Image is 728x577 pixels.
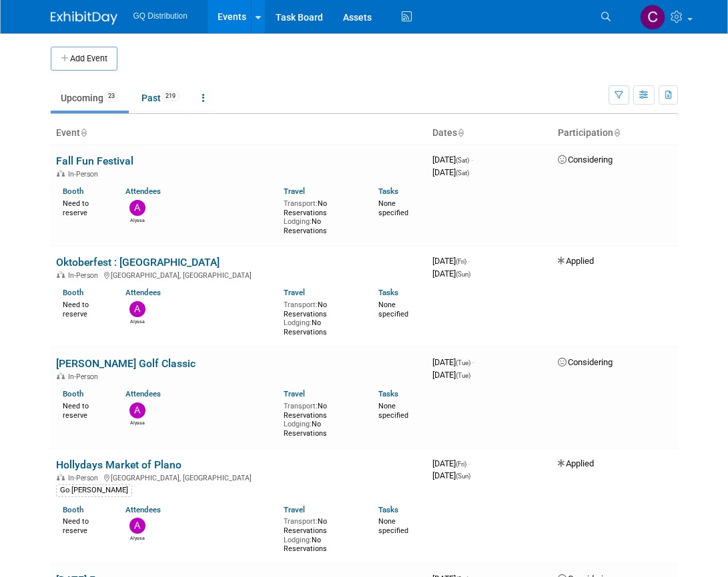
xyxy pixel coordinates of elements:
[378,402,408,420] span: None specified
[553,122,678,145] th: Participation
[56,256,220,269] a: Oktoberfest : [GEOGRAPHIC_DATA]
[125,288,161,297] a: Attendees
[378,505,398,514] a: Tasks
[68,271,102,280] span: In-Person
[432,458,470,468] span: [DATE]
[133,11,188,21] span: GQ Distribution
[558,256,594,266] span: Applied
[432,470,470,480] span: [DATE]
[51,11,117,25] img: ExhibitDay
[56,155,133,167] a: Fall Fun Festival
[68,170,102,179] span: In-Person
[284,187,305,196] a: Travel
[613,127,620,138] a: Sort by Participation Type
[51,122,427,145] th: Event
[284,197,358,236] div: No Reservations No Reservations
[456,472,470,480] span: (Sun)
[284,505,305,514] a: Travel
[56,472,422,482] div: [GEOGRAPHIC_DATA], [GEOGRAPHIC_DATA]
[63,197,106,217] div: Need to reserve
[456,169,469,177] span: (Sat)
[131,85,190,111] a: Past219
[284,318,312,327] span: Lodging:
[56,484,132,496] div: Go [PERSON_NAME]
[456,460,466,468] span: (Fri)
[284,514,358,554] div: No Reservations No Reservations
[378,389,398,398] a: Tasks
[56,357,196,370] a: [PERSON_NAME] Golf Classic
[472,357,474,367] span: -
[57,372,65,379] img: In-Person Event
[104,91,119,101] span: 23
[457,127,464,138] a: Sort by Start Date
[456,372,470,379] span: (Tue)
[284,389,305,398] a: Travel
[432,269,470,279] span: [DATE]
[432,370,470,380] span: [DATE]
[378,300,408,318] span: None specified
[284,298,358,337] div: No Reservations No Reservations
[378,199,408,217] span: None specified
[378,517,408,535] span: None specified
[63,389,83,398] a: Booth
[129,216,145,224] div: Alyssa Kirby
[427,122,553,145] th: Dates
[558,155,613,165] span: Considering
[51,47,117,71] button: Add Event
[80,127,87,138] a: Sort by Event Name
[558,357,613,367] span: Considering
[432,357,474,367] span: [DATE]
[471,155,473,165] span: -
[284,420,312,428] span: Lodging:
[284,300,318,309] span: Transport:
[161,91,179,101] span: 219
[432,167,469,177] span: [DATE]
[57,474,65,480] img: In-Person Event
[56,458,181,471] a: Hollydays Market of Plano
[129,534,145,542] div: Alyssa Kirby
[284,536,312,544] span: Lodging:
[129,518,145,534] img: Alyssa Kirby
[129,418,145,426] div: Alyssa Kirby
[456,258,466,265] span: (Fri)
[68,372,102,381] span: In-Person
[432,155,473,165] span: [DATE]
[284,517,318,526] span: Transport:
[456,157,469,164] span: (Sat)
[129,200,145,216] img: Alyssa Kirby
[284,399,358,438] div: No Reservations No Reservations
[68,474,102,482] span: In-Person
[640,5,665,30] img: Carla Quiambao
[51,85,129,111] a: Upcoming23
[468,256,470,266] span: -
[63,288,83,297] a: Booth
[129,402,145,418] img: Alyssa Kirby
[284,217,312,226] span: Lodging:
[57,170,65,177] img: In-Person Event
[63,505,83,514] a: Booth
[129,317,145,325] div: Alyssa Kirby
[125,187,161,196] a: Attendees
[63,187,83,196] a: Booth
[456,359,470,366] span: (Tue)
[378,288,398,297] a: Tasks
[57,271,65,278] img: In-Person Event
[63,399,106,420] div: Need to reserve
[378,187,398,196] a: Tasks
[129,301,145,317] img: Alyssa Kirby
[468,458,470,468] span: -
[284,402,318,410] span: Transport:
[432,256,470,266] span: [DATE]
[63,298,106,318] div: Need to reserve
[558,458,594,468] span: Applied
[284,288,305,297] a: Travel
[125,505,161,514] a: Attendees
[456,271,470,278] span: (Sun)
[56,269,422,280] div: [GEOGRAPHIC_DATA], [GEOGRAPHIC_DATA]
[63,514,106,535] div: Need to reserve
[125,389,161,398] a: Attendees
[284,199,318,208] span: Transport:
